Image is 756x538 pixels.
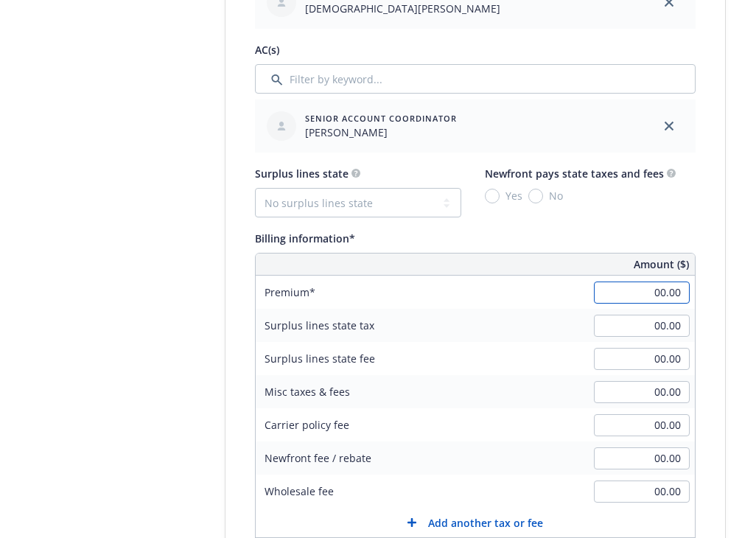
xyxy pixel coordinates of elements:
[255,64,696,94] input: Filter by keyword...
[265,352,375,366] span: Surplus lines state fee
[265,318,374,332] span: Surplus lines state tax
[305,1,500,16] span: [DEMOGRAPHIC_DATA][PERSON_NAME]
[256,508,695,537] button: Add another tax or fee
[265,385,350,399] span: Misc taxes & fees
[255,43,279,57] span: AC(s)
[594,447,690,469] input: 0.00
[265,484,334,498] span: Wholesale fee
[265,418,349,432] span: Carrier policy fee
[594,348,690,370] input: 0.00
[428,515,543,531] span: Add another tax or fee
[255,231,355,245] span: Billing information*
[549,188,563,203] span: No
[255,167,349,181] span: Surplus lines state
[634,256,689,272] span: Amount ($)
[485,189,500,203] input: Yes
[265,285,315,299] span: Premium
[660,117,678,135] a: close
[594,481,690,503] input: 0.00
[528,189,543,203] input: No
[594,381,690,403] input: 0.00
[594,315,690,337] input: 0.00
[505,188,522,203] span: Yes
[594,282,690,304] input: 0.00
[305,125,457,140] span: [PERSON_NAME]
[305,112,457,125] span: Senior Account Coordinator
[265,451,371,465] span: Newfront fee / rebate
[485,167,664,181] span: Newfront pays state taxes and fees
[594,414,690,436] input: 0.00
